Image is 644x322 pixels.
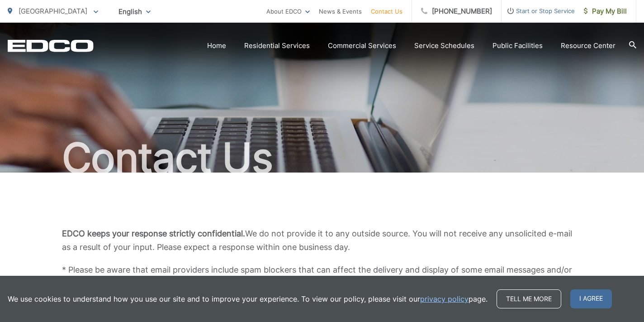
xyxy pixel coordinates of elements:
a: Contact Us [371,6,402,17]
span: I agree [570,289,612,308]
span: [GEOGRAPHIC_DATA] [19,7,87,15]
a: Commercial Services [328,40,396,51]
span: Pay My Bill [584,6,627,17]
a: EDCD logo. Return to the homepage. [8,39,94,52]
a: News & Events [319,6,362,17]
b: EDCO keeps your response strictly confidential. [62,229,245,238]
a: Tell me more [497,289,561,308]
a: Resource Center [561,40,616,51]
p: We do not provide it to any outside source. You will not receive any unsolicited e-mail as a resu... [62,227,582,254]
a: Service Schedules [414,40,474,51]
span: English [112,4,157,19]
a: Residential Services [244,40,310,51]
a: Public Facilities [492,40,543,51]
p: We use cookies to understand how you use our site and to improve your experience. To view our pol... [8,293,488,304]
a: About EDCO [266,6,310,17]
p: * Please be aware that email providers include spam blockers that can affect the delivery and dis... [62,263,582,317]
h1: Contact Us [8,135,636,181]
a: privacy policy [420,293,469,304]
a: Home [207,40,226,51]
